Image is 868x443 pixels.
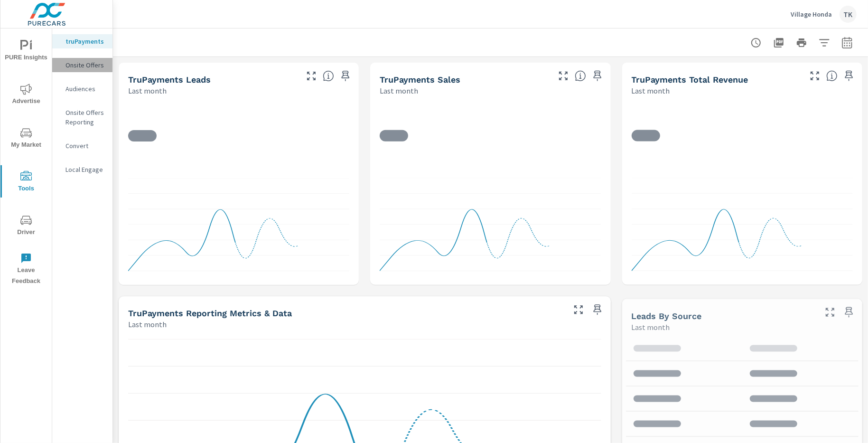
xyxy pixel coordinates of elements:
[590,302,605,317] span: Save this to your personalized report
[3,84,49,107] span: Advertise
[323,70,334,82] span: The number of truPayments leads.
[632,311,702,321] h5: Leads By Source
[380,85,418,96] p: Last month
[3,127,49,151] span: My Market
[3,171,49,194] span: Tools
[0,28,52,291] div: nav menu
[571,302,586,317] button: Make Fullscreen
[815,33,834,52] button: Apply Filters
[52,105,112,129] div: Onsite Offers Reporting
[52,58,112,72] div: Onsite Offers
[841,68,857,84] span: Save this to your personalized report
[632,85,670,96] p: Last month
[65,141,105,151] p: Convert
[632,321,670,333] p: Last month
[791,10,832,19] p: Village Honda
[556,68,571,84] button: Make Fullscreen
[65,84,105,94] p: Audiences
[128,75,211,85] h5: truPayments Leads
[65,165,105,174] p: Local Engage
[128,85,167,96] p: Last month
[632,75,748,85] h5: truPayments Total Revenue
[841,305,857,320] span: Save this to your personalized report
[128,319,167,330] p: Last month
[575,70,586,82] span: Number of sales matched to a truPayments lead. [Source: This data is sourced from the dealer's DM...
[590,68,605,84] span: Save this to your personalized report
[304,68,319,84] button: Make Fullscreen
[3,40,49,63] span: PURE Insights
[3,215,49,238] span: Driver
[65,108,105,127] p: Onsite Offers Reporting
[769,33,788,52] button: "Export Report to PDF"
[3,253,49,287] span: Leave Feedback
[52,139,112,153] div: Convert
[822,305,838,320] button: Make Fullscreen
[840,6,857,23] div: TK
[792,33,811,52] button: Print Report
[838,33,857,52] button: Select Date Range
[128,308,292,318] h5: truPayments Reporting Metrics & Data
[380,75,460,85] h5: truPayments Sales
[338,68,353,84] span: Save this to your personalized report
[807,68,822,84] button: Make Fullscreen
[826,70,838,82] span: Total revenue from sales matched to a truPayments lead. [Source: This data is sourced from the de...
[52,162,112,177] div: Local Engage
[52,34,112,48] div: truPayments
[65,60,105,70] p: Onsite Offers
[65,37,105,46] p: truPayments
[52,82,112,96] div: Audiences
